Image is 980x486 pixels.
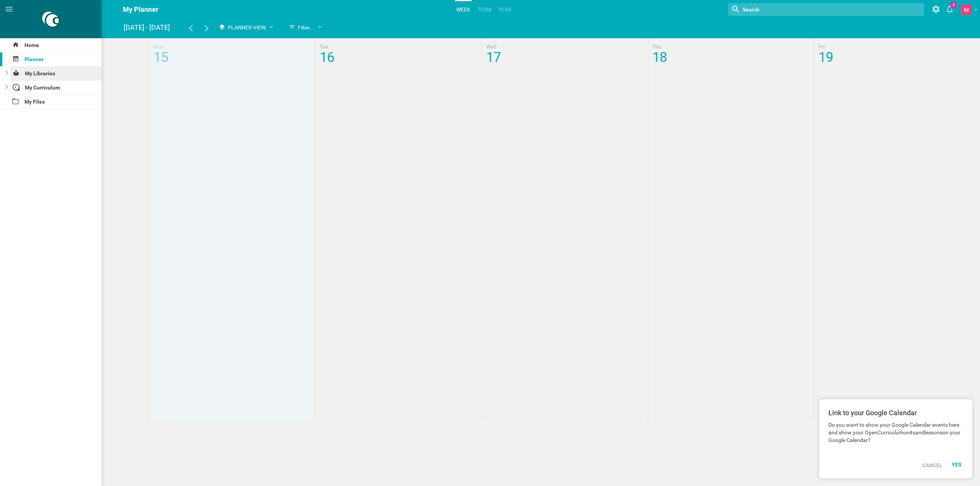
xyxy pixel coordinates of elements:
div: [DATE] - [DATE] [124,21,173,34]
input: Search [742,5,859,15]
p: Do you want to show your Google Calendar events here and show your OpenCurriculum units and lesso... [828,421,963,444]
a: Year [497,1,513,18]
span: My Planner [123,5,158,13]
a: term [476,1,493,18]
a: Week [455,1,472,18]
div: Cancel [918,457,947,474]
h2: Link to your Google Calendar [828,408,963,418]
span: Planner View [228,24,266,31]
div: Filter... [289,23,314,32]
div: My Curriculum [10,81,102,94]
div: My Libraries [10,67,102,80]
